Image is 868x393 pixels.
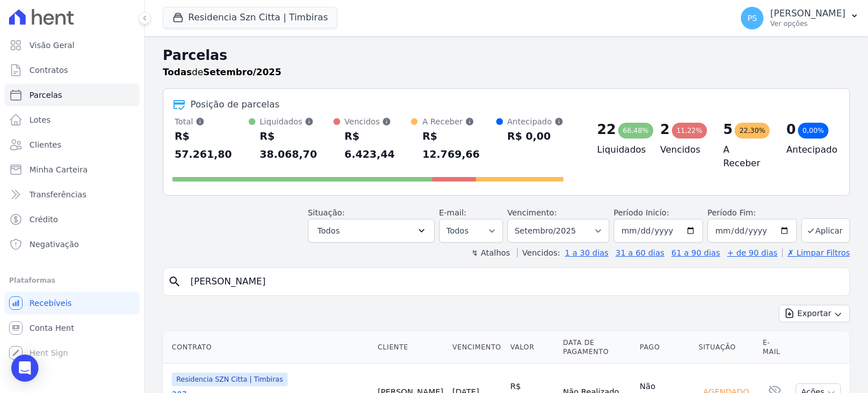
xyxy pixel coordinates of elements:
a: Minha Carteira [5,158,140,181]
a: 1 a 30 dias [565,248,609,257]
span: Transferências [29,189,86,200]
button: Exportar [779,305,850,322]
div: 2 [660,120,670,139]
p: de [163,66,281,79]
a: Parcelas [5,84,140,106]
div: 0 [786,120,796,139]
input: Buscar por nome do lote ou do cliente [184,270,845,293]
span: Negativação [29,239,79,250]
h4: Antecipado [786,143,831,157]
h4: A Receber [723,143,769,170]
a: 31 a 60 dias [615,248,664,257]
label: Vencidos: [517,248,560,257]
label: ↯ Atalhos [471,248,510,257]
span: Visão Geral [29,40,75,51]
span: Conta Hent [29,322,74,334]
span: Crédito [29,214,58,225]
span: Residencia SZN Citta | Timbiras [172,373,288,386]
div: 11,22% [672,123,707,139]
div: 22,30% [735,123,770,139]
label: Vencimento: [507,208,557,217]
a: Clientes [5,133,140,156]
div: Plataformas [9,274,135,287]
a: Recebíveis [5,292,140,314]
div: Posição de parcelas [190,98,280,111]
h2: Parcelas [163,45,850,66]
div: R$ 38.068,70 [260,127,333,163]
a: Crédito [5,208,140,231]
span: Clientes [29,139,61,150]
i: search [168,275,181,288]
th: Contrato [163,331,373,364]
div: 0,00% [798,123,828,139]
button: Residencia Szn Citta | Timbiras [163,7,337,28]
th: Cliente [373,331,448,364]
th: Vencimento [448,331,506,364]
th: Data de Pagamento [558,331,635,364]
div: Liquidados [260,116,333,127]
div: 5 [723,120,733,139]
p: [PERSON_NAME] [770,8,845,19]
div: R$ 6.423,44 [345,127,411,163]
label: E-mail: [439,208,467,217]
button: Aplicar [801,218,850,243]
div: 22 [597,120,616,139]
div: Vencidos [345,116,411,127]
div: R$ 12.769,66 [422,127,496,163]
div: R$ 0,00 [507,127,563,145]
label: Período Inicío: [614,208,669,217]
div: Open Intercom Messenger [11,355,38,382]
div: 66,48% [618,123,653,139]
div: Antecipado [507,116,563,127]
div: R$ 57.261,80 [175,127,249,163]
label: Período Fim: [708,207,797,219]
p: Ver opções [770,19,845,28]
a: Lotes [5,109,140,131]
a: Visão Geral [5,34,140,57]
span: PS [747,14,757,22]
th: Situação [694,331,758,364]
span: Minha Carteira [29,164,88,175]
span: Todos [318,224,340,237]
span: Recebíveis [29,297,72,309]
span: Contratos [29,64,68,76]
a: Transferências [5,183,140,206]
a: Contratos [5,59,140,81]
h4: Vencidos [660,143,705,157]
h4: Liquidados [597,143,643,157]
a: ✗ Limpar Filtros [782,248,850,257]
div: Total [175,116,249,127]
label: Situação: [308,208,345,217]
button: Todos [308,219,435,243]
button: PS [PERSON_NAME] Ver opções [732,2,868,34]
a: Conta Hent [5,317,140,339]
strong: Todas [163,67,192,77]
a: 61 a 90 dias [671,248,720,257]
th: Valor [506,331,558,364]
a: Negativação [5,233,140,256]
th: E-mail [758,331,792,364]
span: Lotes [29,114,51,126]
div: A Receber [422,116,496,127]
a: + de 90 dias [727,248,778,257]
th: Pago [635,331,694,364]
strong: Setembro/2025 [203,67,281,77]
span: Parcelas [29,89,62,101]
